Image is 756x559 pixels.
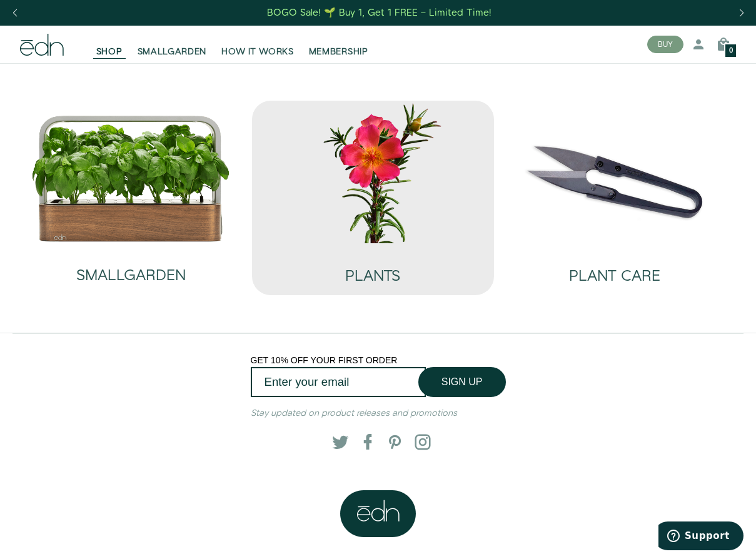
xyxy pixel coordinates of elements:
a: PLANTS [262,243,484,295]
a: SMALLGARDEN [31,243,231,294]
a: BOGO Sale! 🌱 Buy 1, Get 1 FREE – Limited Time! [266,3,493,23]
a: PLANT CARE [504,243,726,295]
span: SMALLGARDEN [138,46,207,58]
span: SHOP [96,46,123,58]
span: MEMBERSHIP [309,46,368,58]
input: Enter your email [251,367,426,396]
a: SHOP [89,31,130,58]
span: GET 10% OFF YOUR FIRST ORDER [251,355,398,365]
span: HOW IT WORKS [221,46,293,58]
h2: SMALLGARDEN [76,268,186,284]
span: 0 [729,48,733,54]
a: SMALLGARDEN [130,31,214,58]
button: SIGN UP [418,367,506,397]
h2: PLANT CARE [569,268,660,285]
div: BOGO Sale! 🌱 Buy 1, Get 1 FREE – Limited Time! [267,6,491,19]
h2: PLANTS [345,268,400,285]
button: BUY [647,36,683,53]
a: MEMBERSHIP [301,31,376,58]
iframe: Opens a widget where you can find more information [658,521,743,553]
em: Stay updated on product releases and promotions [251,407,457,420]
a: HOW IT WORKS [214,31,301,58]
